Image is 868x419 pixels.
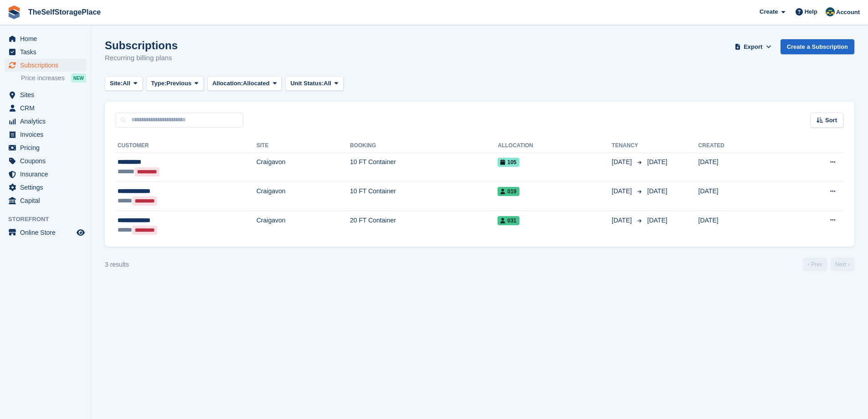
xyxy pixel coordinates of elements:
td: 20 FT Container [350,211,498,239]
nav: Page [801,258,856,271]
a: Next [831,258,854,271]
span: Coupons [20,155,75,167]
td: [DATE] [699,211,782,239]
div: NEW [71,73,86,83]
td: Craigavon [257,211,350,239]
span: Storefront [8,215,91,224]
span: Create [760,7,778,16]
a: menu [5,128,86,141]
a: menu [5,181,86,194]
span: Allocation: [212,79,243,88]
span: Home [20,32,75,45]
td: [DATE] [699,153,782,182]
a: menu [5,102,86,114]
td: 10 FT Container [350,182,498,211]
a: menu [5,32,86,45]
th: Booking [350,139,498,153]
a: menu [5,155,86,167]
td: Craigavon [257,182,350,211]
span: Settings [20,181,75,194]
span: Unit Status: [290,79,324,88]
th: Created [699,139,782,153]
span: [DATE] [612,186,634,196]
span: 019 [498,187,519,196]
button: Export [733,39,773,54]
button: Type: Previous [146,76,204,91]
a: Preview store [75,227,86,238]
a: Create a Subscription [781,39,854,54]
button: Site: All [105,76,143,91]
span: Analytics [20,115,75,128]
a: Previous [803,258,827,271]
span: Account [836,8,860,17]
button: Allocation: Allocated [207,76,282,91]
h1: Subscriptions [105,39,178,52]
a: menu [5,168,86,181]
span: 105 [498,158,519,167]
span: Sites [20,88,75,101]
span: Price increases [21,74,65,83]
span: Tasks [20,46,75,58]
a: menu [5,226,86,239]
img: Gairoid [826,7,835,16]
td: 10 FT Container [350,153,498,182]
span: Pricing [20,141,75,154]
span: Invoices [20,128,75,141]
span: Site: [110,79,123,88]
a: menu [5,59,86,72]
span: All [324,79,331,88]
a: menu [5,88,86,101]
span: [DATE] [647,187,668,195]
td: [DATE] [699,182,782,211]
span: [DATE] [647,158,668,166]
span: Capital [20,194,75,207]
div: 3 results [105,260,129,269]
span: Type: [151,79,167,88]
th: Tenancy [612,139,644,153]
span: Export [744,42,762,52]
span: All [123,79,130,88]
span: Insurance [20,168,75,181]
button: Unit Status: All [285,76,343,91]
span: [DATE] [612,216,634,225]
span: 031 [498,216,519,225]
a: Price increases NEW [21,73,86,83]
span: Online Store [20,226,75,239]
a: menu [5,194,86,207]
img: stora-icon-8386f47178a22dfd0bd8f6a31ec36ba5ce8667c1dd55bd0f319d3a0aa187defe.svg [7,5,21,19]
span: [DATE] [647,217,668,224]
a: menu [5,141,86,154]
span: CRM [20,102,75,114]
span: Help [805,7,817,16]
a: TheSelfStoragePlace [25,5,104,20]
span: Previous [166,79,191,88]
span: Sort [825,116,837,125]
a: menu [5,46,86,58]
span: Allocated [243,79,270,88]
th: Customer [116,139,257,153]
p: Recurring billing plans [105,53,178,63]
span: Subscriptions [20,59,75,72]
span: [DATE] [612,157,634,167]
th: Allocation [498,139,611,153]
th: Site [257,139,350,153]
a: menu [5,115,86,128]
td: Craigavon [257,153,350,182]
